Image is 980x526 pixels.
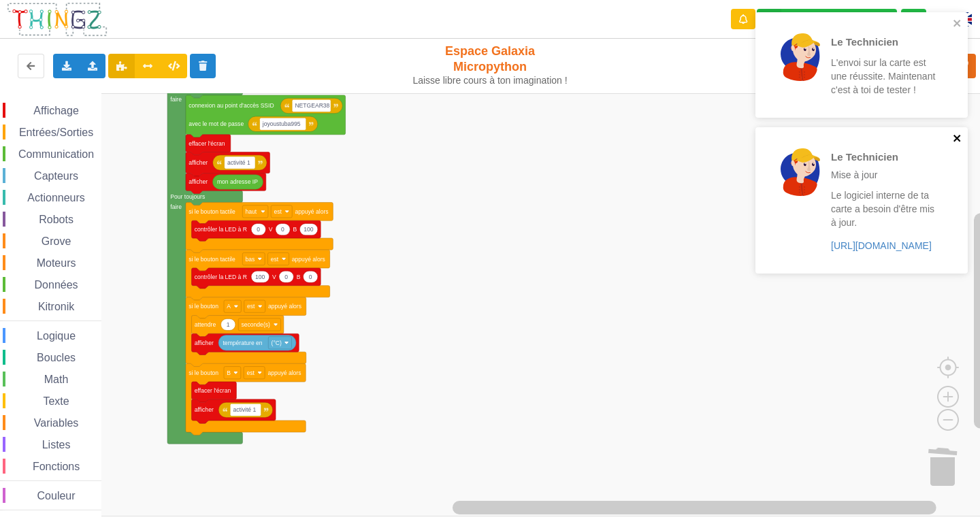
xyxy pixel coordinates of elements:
[227,369,231,376] text: B
[227,303,231,310] text: A
[41,395,71,407] span: Texte
[246,208,257,215] text: haut
[831,168,937,182] p: Mise à jour
[407,44,574,86] div: Espace Galaxia Micropython
[304,226,314,233] text: 100
[246,369,255,376] text: est
[32,170,80,182] span: Capteurs
[953,18,962,31] button: close
[16,148,96,160] span: Communication
[35,257,78,269] span: Moteurs
[36,301,76,312] span: Kitronik
[309,274,312,280] text: 0
[227,321,230,328] text: 1
[170,96,182,103] text: faire
[6,1,108,37] img: thingz_logo.png
[31,105,80,116] span: Affichage
[267,369,301,376] text: appuyé alors
[189,102,274,109] text: connexion au point d'accès SSID
[189,140,225,147] text: effacer l'écran
[257,226,260,233] text: 0
[281,226,284,233] text: 0
[297,274,301,280] text: B
[35,490,78,502] span: Couleur
[272,340,282,346] text: (°C)
[407,75,574,86] div: Laisse libre cours à ton imagination !
[831,56,937,97] p: L'envoi sur la carte est une réussite. Maintenant c'est à toi de tester !
[262,120,301,127] text: joyoustuba995
[31,461,82,472] span: Fonctions
[269,226,273,233] text: V
[217,178,258,185] text: mon adresse IP
[25,192,87,203] span: Actionneurs
[831,188,937,229] p: Le logiciel interne de ta carte a besoin d'être mis à jour.
[40,439,73,450] span: Listes
[17,127,95,138] span: Entrées/Sorties
[195,340,214,346] text: afficher
[195,406,214,413] text: afficher
[33,279,80,291] span: Données
[189,208,235,215] text: si le bouton tactile
[195,274,247,280] text: contrôler la LED à R
[293,226,297,233] text: B
[42,374,71,385] span: Math
[170,203,182,210] text: faire
[39,235,73,247] span: Grove
[35,330,78,342] span: Logique
[274,208,282,215] text: est
[953,133,962,146] button: close
[195,226,247,233] text: contrôler la LED à R
[255,274,265,280] text: 100
[831,150,937,164] p: Le Technicien
[195,321,216,328] text: attendre
[37,214,76,225] span: Robots
[284,274,288,280] text: 0
[189,159,208,166] text: afficher
[32,417,81,429] span: Variables
[195,387,231,394] text: effacer l'écran
[223,340,262,346] text: température en
[170,193,205,200] text: Pour toujours
[189,369,218,376] text: si le bouton
[295,102,329,109] text: NETGEAR38
[757,9,897,30] div: Ta base fonctionne bien !
[247,303,255,310] text: est
[295,208,329,215] text: appuyé alors
[233,406,256,413] text: activité 1
[246,256,255,263] text: bas
[189,303,218,310] text: si le bouton
[831,35,937,49] p: Le Technicien
[35,352,78,363] span: Boucles
[242,321,271,328] text: seconde(s)
[272,274,276,280] text: V
[292,256,325,263] text: appuyé alors
[227,159,250,166] text: activité 1
[189,178,208,185] text: afficher
[189,256,235,263] text: si le bouton tactile
[831,240,932,251] a: [URL][DOMAIN_NAME]
[271,256,279,263] text: est
[189,120,244,127] text: avec le mot de passe
[268,303,301,310] text: appuyé alors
